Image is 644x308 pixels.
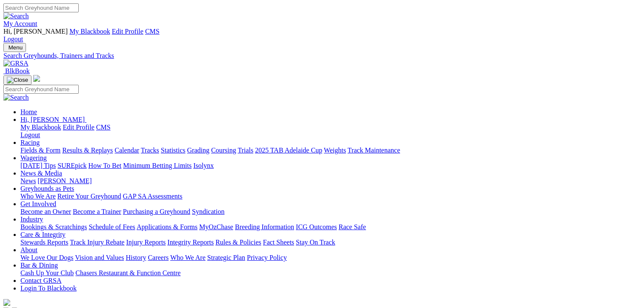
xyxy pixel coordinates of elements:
img: GRSA [3,60,29,67]
a: Statistics [161,147,186,154]
img: Search [3,94,29,101]
a: Who We Are [170,254,206,261]
input: Search [3,85,79,94]
a: Results & Replays [62,147,113,154]
a: Greyhounds as Pets [20,185,74,192]
a: History [126,254,146,261]
a: Hi, [PERSON_NAME] [20,116,86,123]
a: About [20,246,37,253]
a: We Love Our Dogs [20,254,73,261]
a: My Blackbook [20,124,61,131]
a: SUREpick [57,162,86,169]
img: Search [3,12,29,20]
a: Care & Integrity [20,231,66,238]
a: Integrity Reports [167,239,214,246]
a: News & Media [20,170,62,177]
input: Search [3,3,79,12]
a: Tracks [141,147,159,154]
div: About [20,254,641,262]
a: Coursing [211,147,236,154]
img: logo-grsa-white.png [33,75,40,82]
img: Close [7,77,28,83]
a: Race Safe [338,223,366,230]
a: Bar & Dining [20,262,58,269]
a: Become a Trainer [73,208,121,215]
a: Minimum Betting Limits [123,162,192,169]
div: Wagering [20,162,641,170]
a: Rules & Policies [215,239,261,246]
a: Logout [3,35,23,43]
a: Syndication [192,208,224,215]
a: Contact GRSA [20,277,61,284]
a: Injury Reports [126,239,166,246]
a: Get Involved [20,200,56,207]
a: Chasers Restaurant & Function Centre [75,269,180,276]
a: My Account [3,20,37,27]
a: GAP SA Assessments [123,193,183,200]
div: Care & Integrity [20,239,641,246]
a: Edit Profile [63,124,94,131]
a: Purchasing a Greyhound [123,208,190,215]
a: Careers [148,254,169,261]
a: [DATE] Tips [20,162,56,169]
a: CMS [96,124,111,131]
a: News [20,177,36,184]
div: Racing [20,147,641,154]
span: Hi, [PERSON_NAME] [20,116,85,123]
div: Industry [20,223,641,231]
a: Breeding Information [235,223,294,230]
a: Isolynx [193,162,214,169]
a: Fields & Form [20,147,60,154]
button: Toggle navigation [3,75,31,85]
a: Racing [20,139,40,146]
a: Stay On Track [296,239,335,246]
a: Vision and Values [75,254,124,261]
a: Strategic Plan [207,254,245,261]
a: Become an Owner [20,208,71,215]
div: Hi, [PERSON_NAME] [20,124,641,139]
a: Edit Profile [112,28,143,35]
a: Login To Blackbook [20,285,77,292]
div: My Account [3,28,641,43]
a: How To Bet [89,162,122,169]
a: Track Maintenance [348,147,400,154]
a: Track Injury Rebate [70,239,124,246]
a: Stewards Reports [20,239,68,246]
a: Who We Are [20,193,56,200]
a: Privacy Policy [247,254,287,261]
button: Toggle navigation [3,43,26,52]
a: MyOzChase [199,223,233,230]
a: Search Greyhounds, Trainers and Tracks [3,52,641,60]
a: CMS [145,28,160,35]
a: Retire Your Greyhound [57,193,121,200]
div: Bar & Dining [20,269,641,277]
a: Wagering [20,154,47,161]
a: Cash Up Your Club [20,269,74,276]
div: Greyhounds as Pets [20,193,641,200]
span: BlkBook [5,67,30,75]
a: Calendar [114,147,139,154]
a: Schedule of Fees [89,223,135,230]
a: Industry [20,216,43,223]
a: Fact Sheets [263,239,294,246]
img: logo-grsa-white.png [3,299,10,306]
a: Applications & Forms [137,223,197,230]
div: Get Involved [20,208,641,216]
a: Trials [238,147,253,154]
a: ICG Outcomes [296,223,337,230]
a: 2025 TAB Adelaide Cup [255,147,322,154]
a: Home [20,108,37,115]
span: Menu [9,44,23,51]
span: Hi, [PERSON_NAME] [3,28,68,35]
a: Bookings & Scratchings [20,223,87,230]
a: [PERSON_NAME] [37,177,92,184]
div: News & Media [20,177,641,185]
a: BlkBook [3,67,30,75]
a: Grading [187,147,209,154]
a: Weights [324,147,346,154]
a: Logout [20,131,40,138]
a: My Blackbook [69,28,110,35]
